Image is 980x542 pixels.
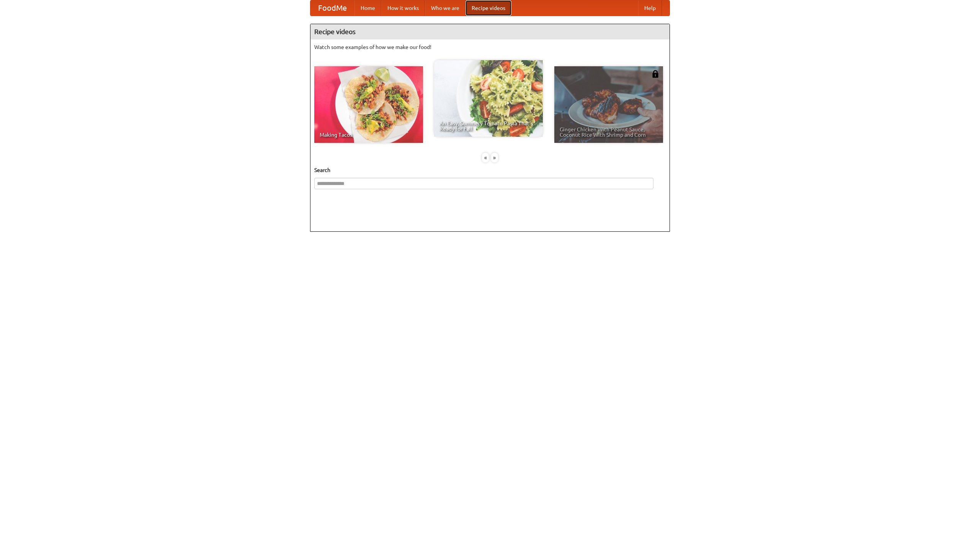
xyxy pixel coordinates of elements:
span: An Easy, Summery Tomato Pasta That's Ready for Fall [439,121,537,131]
a: Recipe videos [465,0,511,16]
h4: Recipe videos [310,24,670,39]
a: Home [354,0,381,16]
a: Help [638,0,662,16]
span: Making Tacos [320,132,418,138]
div: « [482,153,489,162]
a: An Easy, Summery Tomato Pasta That's Ready for Fall [434,60,543,137]
a: FoodMe [310,0,354,16]
a: How it works [381,0,425,16]
div: » [491,153,498,162]
a: Making Tacos [314,66,423,143]
a: Who we are [425,0,465,16]
h5: Search [314,166,666,174]
p: Watch some examples of how we make our food! [314,43,666,51]
img: 483408.png [652,70,659,78]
